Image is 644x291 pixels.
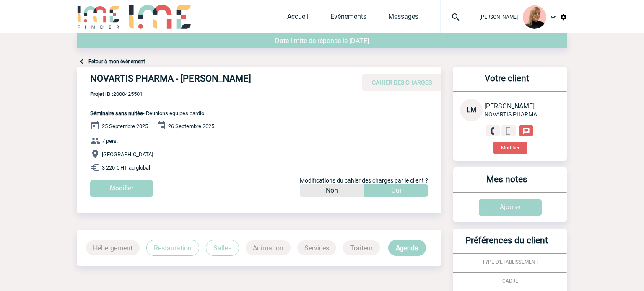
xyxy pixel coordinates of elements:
[102,165,150,171] span: 3 220 € HT au global
[493,142,527,154] button: Modifier
[90,110,204,116] span: - Reunions équipes cardio
[479,199,542,216] input: Ajouter
[168,123,214,129] span: 26 Septembre 2025
[90,110,143,116] span: Séminaire sans nuitée
[90,73,342,88] h4: NOVARTIS PHARMA - [PERSON_NAME]
[102,151,153,157] span: [GEOGRAPHIC_DATA]
[86,240,140,255] p: Hébergement
[522,127,530,135] img: chat-24-px-w.png
[388,13,418,24] a: Messages
[388,240,426,256] p: Agenda
[343,240,380,255] p: Traiteur
[457,73,557,91] h3: Votre client
[330,13,366,24] a: Evénements
[146,240,199,256] p: Restauration
[90,91,113,97] b: Projet ID :
[502,278,518,284] span: CADRE
[467,106,476,114] span: LM
[457,235,557,253] h3: Préférences du client
[489,127,496,135] img: fixe.png
[90,91,204,97] span: 2000425501
[505,127,512,135] img: portable.png
[102,123,148,129] span: 25 Septembre 2025
[326,184,338,197] p: Non
[480,14,518,20] span: [PERSON_NAME]
[246,240,291,255] p: Animation
[523,5,546,29] img: 131233-0.png
[206,240,239,256] p: Salles
[275,37,369,45] span: Date limite de réponse le [DATE]
[102,138,118,144] span: 7 pers.
[457,174,557,192] h3: Mes notes
[77,5,120,29] img: IME-Finder
[88,59,145,64] a: Retour à mon événement
[300,177,428,184] span: Modifications du cahier des charges par le client ?
[372,79,432,86] span: CAHIER DES CHARGES
[484,111,537,118] span: NOVARTIS PHARMA
[482,259,538,265] span: TYPE D'ETABLISSEMENT
[484,102,535,110] span: [PERSON_NAME]
[297,240,336,255] p: Services
[287,13,309,24] a: Accueil
[90,180,153,197] input: Modifier
[391,184,401,197] p: Oui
